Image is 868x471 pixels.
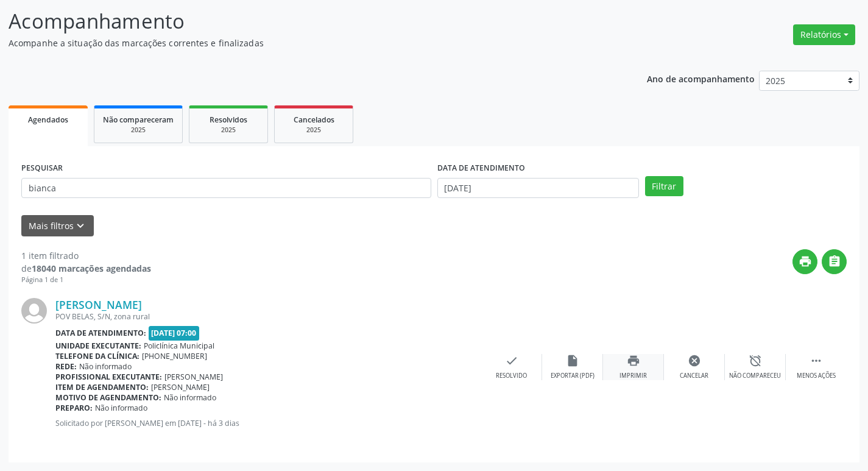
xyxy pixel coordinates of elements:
[647,71,755,86] p: Ano de acompanhamento
[797,372,836,380] div: Menos ações
[55,392,161,403] b: Motivo de agendamento:
[55,372,162,382] b: Profissional executante:
[21,178,431,199] input: Nome, CNS
[283,126,344,135] div: 2025
[28,115,68,125] span: Agendados
[55,351,139,361] b: Telefone da clínica:
[551,372,595,380] div: Exportar (PDF)
[437,159,525,178] label: DATA DE ATENDIMENTO
[627,354,640,367] i: print
[21,159,63,178] label: PESQUISAR
[799,255,812,268] i: print
[21,262,151,275] div: de
[792,249,817,274] button: print
[21,275,151,285] div: Página 1 de 1
[55,298,142,311] a: [PERSON_NAME]
[810,354,823,367] i: 
[55,311,481,322] div: POV BELAS, S/N, zona rural
[688,354,701,367] i: cancel
[55,418,481,428] p: Solicitado por [PERSON_NAME] em [DATE] - há 3 dias
[9,6,604,37] p: Acompanhamento
[164,372,223,382] span: [PERSON_NAME]
[21,215,94,236] button: Mais filtroskeyboard_arrow_down
[496,372,527,380] div: Resolvido
[55,361,77,372] b: Rede:
[645,176,683,197] button: Filtrar
[55,341,141,351] b: Unidade executante:
[32,263,151,274] strong: 18040 marcações agendadas
[437,178,639,199] input: Selecione um intervalo
[21,298,47,324] img: img
[9,37,604,49] p: Acompanhe a situação das marcações correntes e finalizadas
[749,354,762,367] i: alarm_off
[198,126,259,135] div: 2025
[680,372,708,380] div: Cancelar
[55,328,146,338] b: Data de atendimento:
[151,382,210,392] span: [PERSON_NAME]
[505,354,518,367] i: check
[95,403,147,413] span: Não informado
[729,372,781,380] div: Não compareceu
[164,392,216,403] span: Não informado
[21,249,151,262] div: 1 item filtrado
[566,354,579,367] i: insert_drive_file
[144,341,214,351] span: Policlínica Municipal
[149,326,200,340] span: [DATE] 07:00
[79,361,132,372] span: Não informado
[619,372,647,380] div: Imprimir
[294,115,334,125] span: Cancelados
[828,255,841,268] i: 
[103,126,174,135] div: 2025
[74,219,87,233] i: keyboard_arrow_down
[210,115,247,125] span: Resolvidos
[142,351,207,361] span: [PHONE_NUMBER]
[822,249,847,274] button: 
[103,115,174,125] span: Não compareceram
[55,382,149,392] b: Item de agendamento:
[793,24,855,45] button: Relatórios
[55,403,93,413] b: Preparo:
